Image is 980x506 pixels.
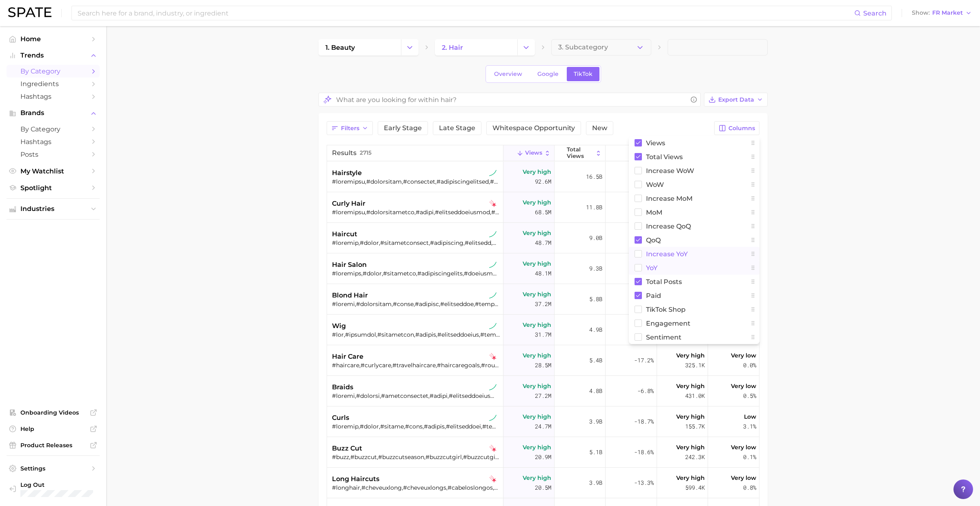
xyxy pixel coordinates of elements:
[341,125,359,132] span: Filters
[332,392,500,399] div: #loremi,#dolorsi,#ametconsectet,#adipi,#elitseddoeiusmo,#temporincid,#utlaboreetdolo,#magnaaliqua...
[932,11,963,15] span: FR Market
[327,437,759,468] button: buzz cuttiktok falling star#buzz,#buzzcut,#buzzcutseason,#buzzcutgirl,#buzzcutgirls,#buzzcutwomen...
[8,7,51,17] img: SPATE
[634,417,654,426] span: -18.7%
[7,135,100,148] a: Hashtags
[535,238,551,248] span: 48.7m
[7,78,100,90] a: Ingredients
[704,93,768,107] button: Export Data
[7,49,100,62] button: Trends
[20,167,86,175] span: My Watchlist
[634,355,654,365] span: -17.2%
[523,442,551,452] span: Very high
[332,453,500,461] div: #buzz,#buzzcut,#buzzcutseason,#buzzcutgirl,#buzzcutgirls,#buzzcutwomen,#rockthatbuzz,#buzzedhair,...
[332,321,346,331] span: wig
[535,483,551,493] span: 20.5m
[327,121,373,135] button: Filters
[7,148,100,161] a: Posts
[589,294,602,304] span: 5.8b
[20,93,86,100] span: Hashtags
[332,362,500,369] div: #haircare,#curlycare,#travelhaircare,#haircaregoals,#routinehaircare,#homemadehaircare,#haircares...
[487,67,529,81] a: Overview
[332,199,365,209] span: curly hair
[646,334,682,341] span: Sentiment
[912,11,930,15] span: Show
[567,67,599,81] a: TikTok
[589,355,602,365] span: 5.4b
[731,473,756,483] span: Very low
[535,330,551,340] span: 31.7m
[489,353,497,360] img: tiktok falling star
[360,150,372,156] span: 2715
[327,315,759,345] button: wigtiktok sustained riser#lor,#ipsumdol,#sitametcon,#adipis,#elitseddoeius,#temp,#incididuntutl,#...
[327,376,759,406] button: braidstiktok sustained riser#loremi,#dolorsi,#ametconsectet,#adipi,#elitseddoeiusmo,#temporincid,...
[489,231,497,238] img: tiktok sustained riser
[646,195,693,202] span: increase MoM
[494,71,522,78] span: Overview
[558,44,608,51] span: 3. Subcategory
[20,109,86,117] span: Brands
[20,151,86,158] span: Posts
[634,478,654,488] span: -13.3%
[646,181,664,188] span: WoW
[20,80,86,88] span: Ingredients
[327,253,759,284] button: hair salontiktok sustained riser#loremips,#dolor,#sitametco,#adipiscingelits,#doeiusmodtemp,#inci...
[728,125,755,132] span: Columns
[537,71,559,78] span: Google
[332,484,500,491] div: #longhair,#cheveuxlong,#cheveuxlongs,#cabeloslongos,#cabellolargo,#longhairdontcare,#longhairgoal...
[676,412,705,422] span: Very high
[589,264,602,273] span: 9.3b
[743,422,756,431] span: 3.1%
[332,260,367,270] span: hair salon
[325,44,355,51] span: 1. beauty
[489,292,497,299] img: tiktok sustained riser
[676,473,705,483] span: Very high
[646,140,665,146] span: Views
[646,223,691,230] span: increase QoQ
[20,425,86,433] span: Help
[523,381,551,391] span: Very high
[332,382,353,392] span: braids
[489,322,497,330] img: tiktok sustained riser
[7,462,100,475] a: Settings
[743,483,756,493] span: 0.8%
[646,251,688,257] span: increase YoY
[646,209,662,216] span: MoM
[332,291,368,300] span: blond hair
[332,168,362,178] span: hairstyle
[489,384,497,391] img: tiktok sustained riser
[589,386,602,396] span: 4.8b
[332,300,500,308] div: #loremi,#dolorsitam,#conse,#adipisc,#elitseddoe,#temporincid,#utlabor,#etdolorem,#aliqu,#enimad,#...
[336,92,687,108] input: What are you looking for within hair?
[332,270,500,277] div: #loremips,#dolor,#sitametco,#adipiscingelits,#doeiusmodtemp,#incididuntu,#laboreetdoloremagna,#al...
[332,239,500,246] div: #loremip,#dolor,#sitametconsect,#adipiscing,#elitsedd,#eiusmodtempor,#incididuntu,#laboreetdolore...
[517,39,535,55] button: Change Category
[327,223,759,253] button: haircuttiktok sustained riser#loremip,#dolor,#sitametconsect,#adipiscing,#elitsedd,#eiusmodtempor...
[7,406,100,419] a: Onboarding Videos
[685,483,705,493] span: 599.4k
[7,439,100,451] a: Product Releases
[685,391,705,401] span: 431.0k
[863,9,886,17] span: Search
[435,39,517,55] a: 2. hair
[20,481,93,488] span: Log Out
[589,233,602,243] span: 9.0b
[327,162,759,192] button: hairstyletiktok sustained riser#loremipsu,#dolorsitam,#consectet,#adipiscingelitsed,#doeiusmod,#t...
[77,6,854,20] input: Search here for a brand, industry, or ingredient
[718,96,754,103] span: Export Data
[489,475,497,483] img: tiktok falling star
[332,178,500,185] div: #loremipsu,#dolorsitam,#consectet,#adipiscingelitsed,#doeiusmod,#tempori,#utlaboreetdo,#magnaali,...
[20,205,86,213] span: Industries
[535,422,551,431] span: 24.7m
[646,237,661,244] span: QoQ
[685,452,705,462] span: 242.3k
[7,123,100,135] a: by Category
[332,229,357,239] span: haircut
[535,452,551,462] span: 20.9m
[743,391,756,401] span: 0.5%
[523,167,551,177] span: Very high
[525,150,542,156] span: Views
[535,299,551,309] span: 37.2m
[555,145,606,161] button: Total Views
[646,167,694,174] span: Increase WoW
